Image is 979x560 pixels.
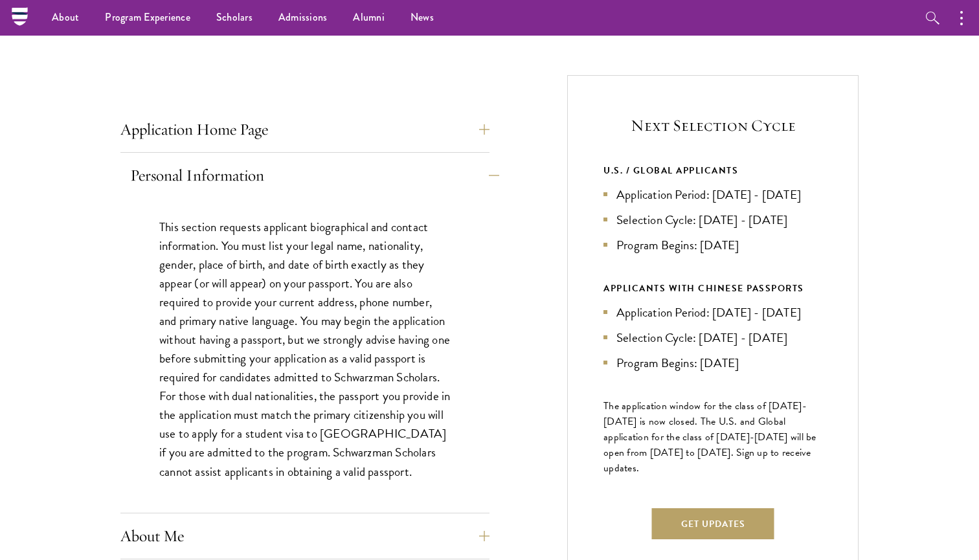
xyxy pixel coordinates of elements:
[120,114,489,145] button: Application Home Page
[603,210,822,229] li: Selection Cycle: [DATE] - [DATE]
[603,185,822,204] li: Application Period: [DATE] - [DATE]
[652,508,774,539] button: Get Updates
[159,218,451,481] p: This section requests applicant biographical and contact information. You must list your legal na...
[130,160,499,191] button: Personal Information
[603,303,822,322] li: Application Period: [DATE] - [DATE]
[603,236,822,254] li: Program Begins: [DATE]
[603,353,822,372] li: Program Begins: [DATE]
[603,115,822,137] h5: Next Selection Cycle
[603,398,816,476] span: The application window for the class of [DATE]-[DATE] is now closed. The U.S. and Global applicat...
[603,328,822,347] li: Selection Cycle: [DATE] - [DATE]
[603,280,822,297] div: APPLICANTS WITH CHINESE PASSPORTS
[603,162,822,179] div: U.S. / GLOBAL APPLICANTS
[120,521,489,552] button: About Me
